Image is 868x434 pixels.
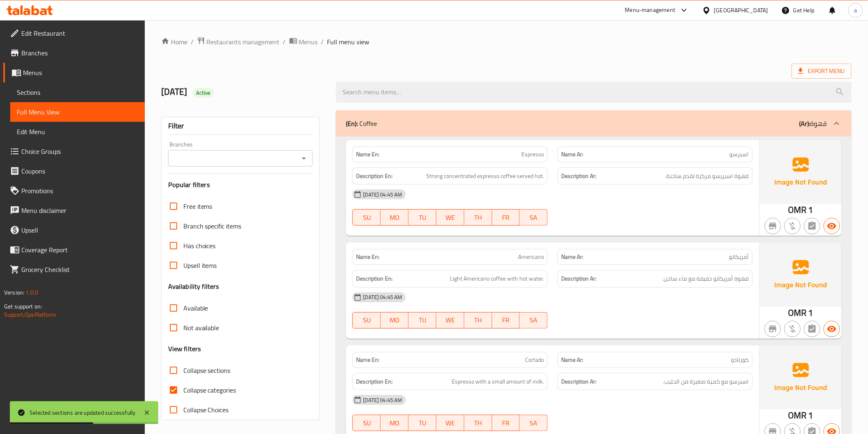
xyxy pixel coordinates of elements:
span: Full Menu View [17,107,138,117]
a: Coupons [3,161,145,181]
p: قهوة [799,119,827,128]
span: SA [523,417,544,429]
span: Menus [299,37,318,47]
strong: Description En: [356,171,393,181]
span: Edit Restaurant [21,28,138,38]
button: SA [520,415,548,431]
button: MO [381,415,409,431]
a: Support.OpsPlatform [4,309,56,320]
strong: Name Ar: [561,356,583,364]
span: Americano [518,253,544,261]
button: TU [409,415,436,431]
span: كورتادو [731,356,749,364]
span: Full menu view [327,37,370,47]
span: [DATE] 04:45 AM [360,191,405,199]
button: TH [464,209,492,226]
strong: Name Ar: [561,150,583,159]
span: OMR [788,305,806,321]
span: MO [384,314,405,326]
input: search [336,82,851,103]
span: Collapse Choices [183,405,229,415]
span: Branches [21,48,138,58]
span: Sections [17,87,138,97]
button: TH [464,312,492,329]
span: Collapse sections [183,365,231,375]
strong: Name Ar: [561,253,583,261]
span: Get support on: [4,301,42,312]
span: FR [496,212,517,224]
span: MO [384,417,405,429]
span: TU [412,212,433,224]
h2: [DATE] [161,86,327,98]
div: Selected sections are updated successfully [30,408,135,417]
span: SA [523,212,544,224]
span: FR [496,314,517,326]
span: TH [468,212,489,224]
a: Edit Menu [10,122,145,142]
span: [DATE] 04:45 AM [360,293,405,301]
a: Menu disclaimer [3,201,145,220]
button: WE [436,312,464,329]
span: Espresso with a small amount of milk. [452,377,544,387]
strong: Description En: [356,274,393,284]
button: MO [381,209,409,226]
button: TU [409,209,436,226]
span: SU [356,314,377,326]
strong: Description Ar: [561,171,596,181]
span: TU [412,417,433,429]
span: قهوة أمريكانو خفيفة مع ماء ساخن. [663,274,749,284]
a: Home [161,37,187,47]
span: اسبرسو [730,150,749,159]
a: Branches [3,43,145,63]
span: Branch specific items [183,221,242,231]
a: Promotions [3,181,145,201]
button: Purchased item [784,321,801,337]
h3: Availability filters [168,282,219,291]
span: OMR [788,407,806,423]
nav: breadcrumb [161,37,852,47]
h3: Popular filters [168,180,313,190]
span: اسبرسو مع كمية صغيرة من الحليب. [663,377,749,387]
span: Version: [4,287,24,298]
button: Not branch specific item [765,321,781,337]
span: Menu disclaimer [21,206,138,215]
span: Upsell items [183,260,217,270]
span: قهوة اسبريسو مركزة تقدم ساخنة. [665,171,749,181]
button: SU [352,209,381,226]
strong: Description Ar: [561,274,596,284]
span: MO [384,212,405,224]
strong: Name En: [356,356,379,364]
span: 1 [809,202,813,218]
span: Choice Groups [21,146,138,156]
button: FR [492,415,520,431]
button: TU [409,312,436,329]
span: Grocery Checklist [21,265,138,274]
button: MO [381,312,409,329]
span: 1 [809,407,813,423]
button: WE [436,209,464,226]
button: SA [520,312,548,329]
img: Ae5nvW7+0k+MAAAAAElFTkSuQmCC [760,242,842,306]
span: WE [440,417,461,429]
div: (En): Coffee(Ar):قهوة [336,110,851,137]
span: WE [440,314,461,326]
button: Purchased item [784,218,801,234]
div: Filter [168,117,313,135]
button: WE [436,415,464,431]
button: FR [492,312,520,329]
button: Open [298,153,310,164]
span: [DATE] 04:45 AM [360,396,405,404]
span: TH [468,417,489,429]
div: Menu-management [625,5,676,15]
h3: View filters [168,344,201,354]
a: Restaurants management [197,37,280,47]
span: Active [193,89,214,97]
a: Choice Groups [3,142,145,161]
p: Coffee [346,119,377,128]
span: Espresso [521,150,544,159]
span: Export Menu [798,66,845,76]
a: Edit Restaurant [3,23,145,43]
span: Available [183,303,208,313]
img: Ae5nvW7+0k+MAAAAAElFTkSuQmCC [760,345,842,409]
span: 1.0.0 [25,287,38,298]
